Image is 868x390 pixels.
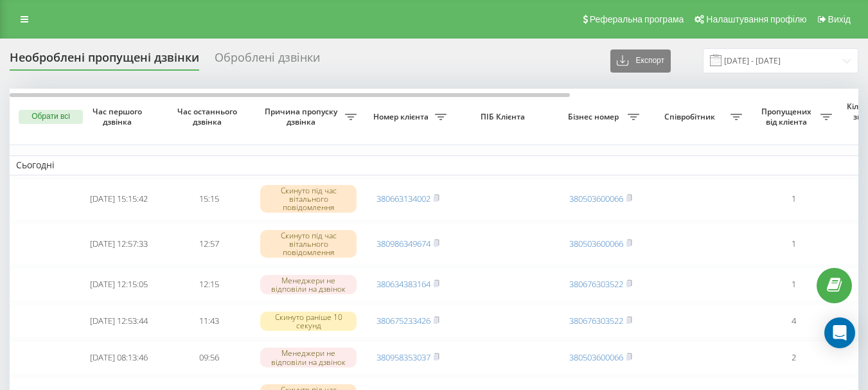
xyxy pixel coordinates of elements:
td: [DATE] 08:13:46 [74,341,164,375]
td: 11:43 [164,304,254,338]
div: Скинуто під час вітального повідомлення [260,230,357,258]
a: 380634383164 [376,278,430,290]
span: Причина пропуску дзвінка [260,107,345,127]
td: 2 [748,341,838,375]
div: Менеджери не відповіли на дзвінок [260,275,357,294]
a: 380958353037 [376,351,430,363]
td: 4 [748,304,838,338]
td: 1 [748,178,838,220]
div: Необроблені пропущені дзвінки [10,51,199,71]
span: Пропущених від клієнта [755,107,820,127]
td: 09:56 [164,341,254,375]
button: Обрати всі [19,110,83,124]
a: 380675233426 [376,315,430,326]
span: Реферальна програма [590,14,684,24]
div: Менеджери не відповіли на дзвінок [260,348,357,367]
span: ПІБ Клієнта [464,112,545,122]
td: 12:57 [164,223,254,265]
div: Скинуто раніше 10 секунд [260,312,357,331]
a: 380503600066 [569,193,623,204]
td: 1 [748,223,838,265]
button: Експорт [610,49,671,73]
a: 380986349674 [376,238,430,249]
span: Номер клієнта [369,112,435,122]
a: 380676303522 [569,278,623,290]
span: Час першого дзвінка [84,107,154,127]
td: 15:15 [164,178,254,220]
span: Вихід [828,14,851,24]
a: 380503600066 [569,351,623,363]
td: [DATE] 15:15:42 [74,178,164,220]
span: Налаштування профілю [706,14,806,24]
span: Час останнього дзвінка [174,107,244,127]
div: Open Intercom Messenger [824,317,855,348]
td: [DATE] 12:53:44 [74,304,164,338]
td: 1 [748,268,838,302]
span: Співробітник [652,112,731,122]
td: 12:15 [164,268,254,302]
a: 380663134002 [376,193,430,204]
td: [DATE] 12:15:05 [74,268,164,302]
a: 380676303522 [569,315,623,326]
td: [DATE] 12:57:33 [74,223,164,265]
a: 380503600066 [569,238,623,249]
div: Оброблені дзвінки [215,51,320,71]
span: Бізнес номер [562,112,628,122]
div: Скинуто під час вітального повідомлення [260,185,357,213]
